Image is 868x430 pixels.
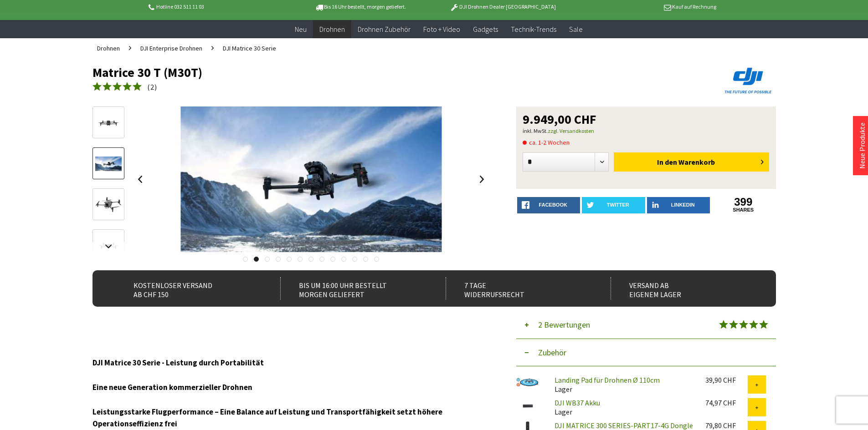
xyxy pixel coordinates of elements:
[516,311,776,339] button: 2 Bewertungen
[547,398,698,416] div: Lager
[516,375,539,387] img: Landing Pad für Drohnen Ø 110cm
[705,421,748,430] div: 79,80 CHF
[288,20,313,39] a: Neu
[607,202,629,207] span: twitter
[523,113,596,126] span: 9.949,00 CHF
[417,20,467,39] a: Foto + Video
[150,82,154,91] span: 2
[431,1,574,12] p: DJI Drohnen Dealer [GEOGRAPHIC_DATA]
[614,152,769,172] button: In den Warenkorb
[92,406,489,430] h3: Leistungsstarke Flugperformance – Eine Balance auf Leistung und Transportfähigkeit setzt höhere O...
[97,44,120,52] span: Drohnen
[351,20,417,39] a: Drohnen Zubehör
[115,277,261,300] div: Kostenloser Versand ab CHF 150
[280,277,426,300] div: Bis um 16:00 Uhr bestellt Morgen geliefert
[223,44,276,52] span: DJI Matrice 30 Serie
[678,157,715,167] span: Warenkorb
[712,197,775,207] a: 399
[313,20,351,39] a: Drohnen
[473,25,498,34] span: Gadgets
[547,375,698,394] div: Lager
[218,38,281,58] a: DJI Matrice 30 Serie
[705,398,748,407] div: 74,97 CHF
[446,277,591,300] div: 7 Tage Widerrufsrecht
[423,25,460,34] span: Foto + Video
[548,127,594,134] a: zzgl. Versandkosten
[582,197,645,213] a: twitter
[95,116,122,131] img: Vorschau: Matrice 30 T (M30T)
[539,202,567,207] span: facebook
[517,197,580,213] a: facebook
[523,126,770,137] p: inkl. MwSt.
[295,25,307,34] span: Neu
[289,1,431,12] p: Bis 16 Uhr bestellt, morgen geliefert.
[516,398,539,413] img: DJI WB37 Akku
[671,202,695,207] span: LinkedIn
[516,339,776,366] button: Zubehör
[712,207,775,213] a: shares
[147,1,289,12] p: Hotline 032 511 11 03
[611,277,756,300] div: Versand ab eigenem Lager
[555,398,600,407] a: DJI WB37 Akku
[358,25,411,34] span: Drohnen Zubehör
[147,82,157,91] span: ( )
[705,375,748,384] div: 39,90 CHF
[136,38,207,58] a: DJI Enterprise Drohnen
[92,381,489,393] h3: Eine neue Generation kommerzieller Drohnen
[140,44,202,52] span: DJI Enterprise Drohnen
[721,66,776,96] img: DJI
[555,375,660,384] a: Landing Pad für Drohnen Ø 110cm
[563,20,589,39] a: Sale
[92,66,639,79] h1: Matrice 30 T (M30T)
[92,38,124,58] a: Drohnen
[569,25,583,34] span: Sale
[92,81,157,93] a: (2)
[657,157,677,167] span: In den
[467,20,504,39] a: Gadgets
[647,197,710,213] a: LinkedIn
[511,25,556,34] span: Technik-Trends
[858,122,867,169] a: Neue Produkte
[319,25,345,34] span: Drohnen
[523,137,570,148] span: ca. 1-2 Wochen
[574,1,716,12] p: Kauf auf Rechnung
[92,357,489,369] h3: DJI Matrice 30 Serie - Leistung durch Portabilität
[504,20,563,39] a: Technik-Trends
